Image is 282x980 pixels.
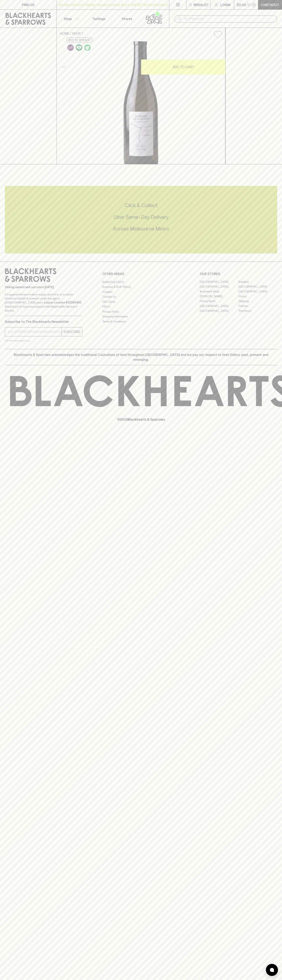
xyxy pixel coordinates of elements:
[200,299,238,304] a: Fitzroy North
[5,214,277,220] h5: Uber Same-Day Delivery
[270,968,274,972] img: bubble-icon
[238,289,277,294] a: [GEOGRAPHIC_DATA]
[200,284,238,289] a: [GEOGRAPHIC_DATA]
[22,2,34,7] p: FIND US
[194,2,209,7] p: Wishlist
[220,2,230,7] p: Login
[67,44,74,51] img: Lo-Fi
[64,16,72,21] p: Shop
[102,314,180,319] a: Shipping Information
[102,271,180,276] p: OTHER AREAS
[184,16,274,22] input: Try "Pinot noir"
[5,292,82,313] p: It is against the law to sell or supply alcohol to, or to obtain alcohol on behalf of a person un...
[102,289,180,294] a: Careers
[141,59,225,75] button: ADD TO CART
[66,38,93,42] button: Add to wishlist
[238,299,277,304] a: Geelong
[8,352,274,362] p: Blackhearts & Sparrows acknowledges the traditional Custodians of land throughout [GEOGRAPHIC_DAT...
[102,285,180,289] a: Business & Bulk Gifting
[44,301,81,304] strong: Liquor License #32064953
[57,10,85,28] button: Shop
[75,43,83,52] a: Made without the use of any animal products.
[238,304,277,309] a: Prahran
[83,43,92,52] a: Organic
[85,10,113,28] a: Tastings
[238,294,277,299] a: Fitzroy
[8,328,62,335] input: e.g. jane@blackheartsandsparrows.com.au
[92,16,105,21] p: Tastings
[62,327,82,336] button: SUBSCRIBE
[200,309,238,313] a: [GEOGRAPHIC_DATA]
[237,2,246,7] p: $0.00
[5,202,277,209] h5: Click & Collect
[122,16,132,21] p: Stores
[212,29,224,40] button: Add to wishlist
[76,44,82,51] img: Vegan
[57,41,225,164] img: 41198.png
[5,186,277,253] div: Call to action block
[200,279,238,284] a: [GEOGRAPHIC_DATA]
[173,65,194,69] p: ADD TO CART
[72,32,81,35] a: SHOP
[238,309,277,313] a: Thornbury
[84,44,91,51] img: Organic
[102,304,180,309] a: FAQ's
[238,284,277,289] a: [GEOGRAPHIC_DATA]
[102,294,180,299] a: Contact Us
[102,279,180,284] a: Bottle Drop FAQ's
[113,10,141,28] a: Stores
[253,4,255,6] p: 0
[200,304,238,309] a: [GEOGRAPHIC_DATA]
[200,289,238,294] a: Brunswick West
[261,2,279,7] p: Checkout
[5,225,277,232] h5: Across Melbourne Metro
[5,319,82,324] p: Subscribe to The Blackhearts Newsletter
[5,285,82,289] p: Sibling owned and run since [DATE]
[60,32,69,35] a: HOME
[5,339,82,343] p: We will never spam you
[66,43,75,52] a: Some may call it natural, others minimum intervention, either way, it’s hands off & maybe even a ...
[200,294,238,299] a: [PERSON_NAME]
[238,279,277,284] a: Braddon
[200,271,277,276] p: OUR STORES
[102,299,180,304] a: Gift Cards
[102,319,180,324] a: Terms & Conditions
[63,329,80,334] p: SUBSCRIBE
[102,309,180,314] a: Privacy Policy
